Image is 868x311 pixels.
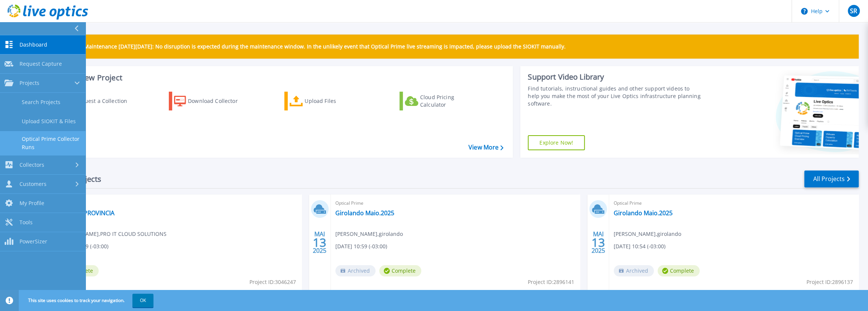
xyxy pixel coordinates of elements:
[614,199,854,207] span: Optical Prime
[20,80,39,86] span: Projects
[53,74,503,82] h3: Start a New Project
[614,209,673,217] a: Girolando Maio.2025
[20,238,47,245] span: PowerSizer
[658,265,700,276] span: Complete
[188,94,248,109] div: Download Collector
[20,162,44,168] span: Collectors
[132,294,153,307] button: OK
[806,278,853,286] span: Project ID: 2896137
[20,181,47,187] span: Customers
[591,229,605,256] div: MAI 2025
[528,135,585,150] a: Explore Now!
[20,219,33,226] span: Tools
[57,209,114,217] a: CLUSTER-PROVINCIA
[335,209,394,217] a: Girolando Maio.2025
[20,41,47,48] span: Dashboard
[53,92,137,110] a: Request a Collection
[57,230,167,238] span: [PERSON_NAME] , PRO IT CLOUD SOLUTIONS
[305,94,365,109] div: Upload Files
[335,199,576,207] span: Optical Prime
[75,94,135,109] div: Request a Collection
[592,239,605,246] span: 13
[528,72,702,82] div: Support Video Library
[399,92,483,110] a: Cloud Pricing Calculator
[469,144,503,151] a: View More
[335,230,403,238] span: [PERSON_NAME] , girolando
[312,229,327,256] div: MAI 2025
[614,230,681,238] span: [PERSON_NAME] , girolando
[20,200,44,207] span: My Profile
[313,239,326,246] span: 13
[804,171,859,187] a: All Projects
[56,44,566,50] p: Scheduled Maintenance [DATE][DATE]: No disruption is expected during the maintenance window. In t...
[850,8,857,14] span: SR
[614,242,665,251] span: [DATE] 10:54 (-03:00)
[420,94,480,109] div: Cloud Pricing Calculator
[20,60,62,67] span: Request Capture
[379,265,421,276] span: Complete
[335,265,375,276] span: Archived
[528,85,702,107] div: Find tutorials, instructional guides and other support videos to help you make the most of your L...
[57,199,297,207] span: Optical Prime
[21,294,153,307] span: This site uses cookies to track your navigation.
[169,92,252,110] a: Download Collector
[335,242,387,251] span: [DATE] 10:59 (-03:00)
[249,278,296,286] span: Project ID: 3046247
[528,278,574,286] span: Project ID: 2896141
[284,92,368,110] a: Upload Files
[614,265,654,276] span: Archived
